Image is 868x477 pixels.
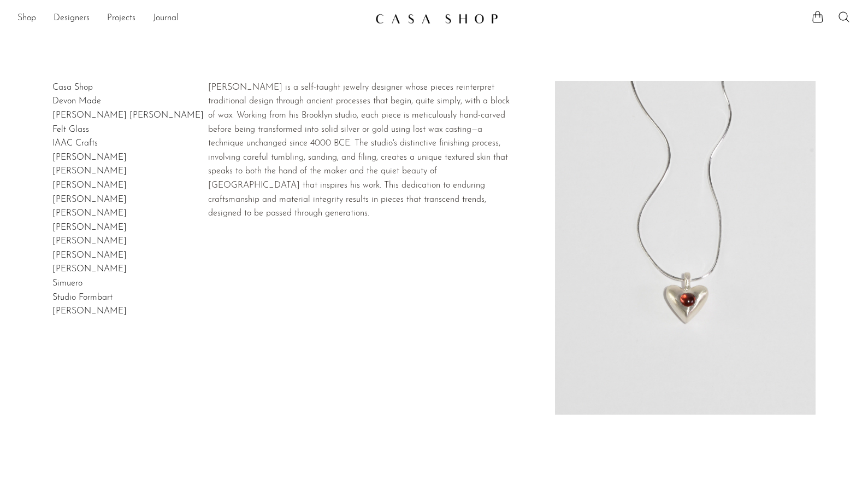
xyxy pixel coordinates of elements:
a: Journal [153,11,179,26]
ul: NEW HEADER MENU [17,9,367,28]
a: [PERSON_NAME] [52,307,127,316]
a: Studio Formbart [52,293,113,302]
a: [PERSON_NAME] [52,223,127,232]
a: Felt Glass [52,125,89,134]
a: Designers [54,11,90,26]
a: Projects [107,11,135,26]
a: [PERSON_NAME] [52,195,127,204]
a: [PERSON_NAME] [52,237,127,246]
a: [PERSON_NAME] [52,167,127,176]
img: Dunton Ellerkamp [555,81,816,415]
a: [PERSON_NAME] [52,153,127,162]
a: [PERSON_NAME] [52,265,127,274]
a: Simuero [52,279,82,288]
a: [PERSON_NAME] [52,251,127,260]
a: Shop [17,11,36,26]
a: [PERSON_NAME] [PERSON_NAME] [52,111,204,120]
div: [PERSON_NAME] is a self-taught jewelry designer whose pieces reinterpret traditional design throu... [208,81,512,221]
a: [PERSON_NAME] [52,181,127,190]
a: IAAC Crafts [52,139,98,148]
a: Devon Made [52,97,101,106]
nav: Desktop navigation [17,9,367,28]
a: Casa Shop [52,83,93,92]
a: [PERSON_NAME] [52,209,127,218]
